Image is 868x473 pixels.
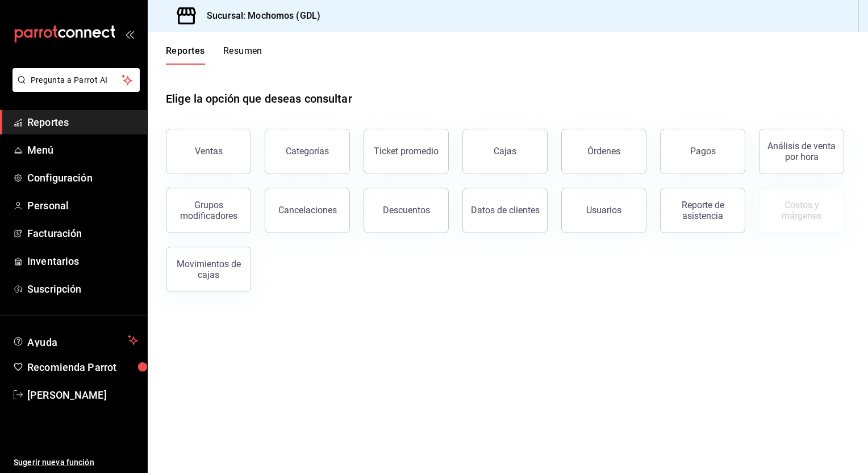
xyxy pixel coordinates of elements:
[286,146,329,157] div: Categorías
[364,188,449,233] button: Descuentos
[383,205,430,216] div: Descuentos
[27,333,123,347] span: Ayuda
[766,141,837,162] div: Análisis de venta por hora
[195,146,223,157] div: Ventas
[561,129,646,174] button: Órdenes
[374,146,439,157] div: Ticket promedio
[12,68,140,92] button: Pregunta a Parrot AI
[759,129,844,174] button: Análisis de venta por hora
[27,361,116,373] font: Recomienda Parrot
[766,200,837,221] div: Costos y márgenes
[561,188,646,233] button: Usuarios
[660,129,745,174] button: Pagos
[278,205,337,216] div: Cancelaciones
[587,146,620,157] div: Órdenes
[27,172,93,184] font: Configuración
[173,259,244,280] div: Movimientos de cajas
[27,144,54,156] font: Menú
[166,188,251,233] button: Grupos modificadores
[759,188,844,233] button: Contrata inventarios para ver este reporte
[14,458,94,467] font: Sugerir nueva función
[462,129,548,174] button: Cajas
[27,283,81,295] font: Suscripción
[166,45,205,57] font: Reportes
[198,9,320,23] h3: Sucursal: Mochomos (GDL)
[166,45,262,65] div: Pestañas de navegación
[166,129,251,174] button: Ventas
[27,255,79,267] font: Inventarios
[8,82,140,94] a: Pregunta a Parrot AI
[364,129,449,174] button: Ticket promedio
[166,90,352,107] h1: Elige la opción que deseas consultar
[27,227,82,239] font: Facturación
[494,146,516,157] div: Cajas
[125,29,134,39] button: open_drawer_menu
[27,200,69,212] font: Personal
[265,129,350,174] button: Categorías
[166,247,251,292] button: Movimientos de cajas
[27,116,69,128] font: Reportes
[173,200,244,221] div: Grupos modificadores
[462,188,548,233] button: Datos de clientes
[586,205,621,216] div: Usuarios
[690,146,716,157] div: Pagos
[31,74,122,86] span: Pregunta a Parrot AI
[667,200,738,221] div: Reporte de asistencia
[660,188,745,233] button: Reporte de asistencia
[471,205,540,216] div: Datos de clientes
[223,45,262,65] button: Resumen
[27,389,107,401] font: [PERSON_NAME]
[265,188,350,233] button: Cancelaciones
